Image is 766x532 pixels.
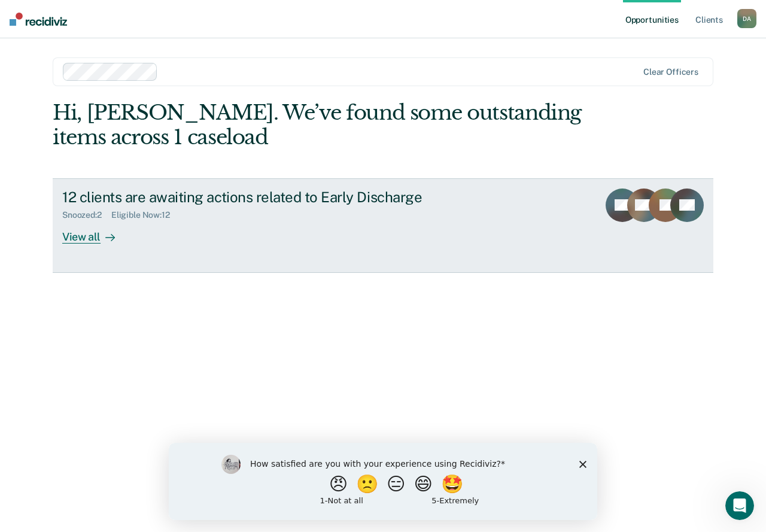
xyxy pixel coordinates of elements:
[725,491,754,520] iframe: Intercom live chat
[62,220,129,244] div: View all
[737,9,756,28] button: DA
[53,101,581,150] div: Hi, [PERSON_NAME]. We’ve found some outstanding items across 1 caseload
[737,9,756,28] div: D A
[111,210,180,220] div: Eligible Now : 12
[62,189,482,206] div: 12 clients are awaiting actions related to Early Discharge
[643,67,698,77] div: Clear officers
[169,443,597,520] iframe: Survey by Kim from Recidiviz
[53,178,713,273] a: 12 clients are awaiting actions related to Early DischargeSnoozed:2Eligible Now:12View all
[10,13,67,26] img: Recidiviz
[62,210,111,220] div: Snoozed : 2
